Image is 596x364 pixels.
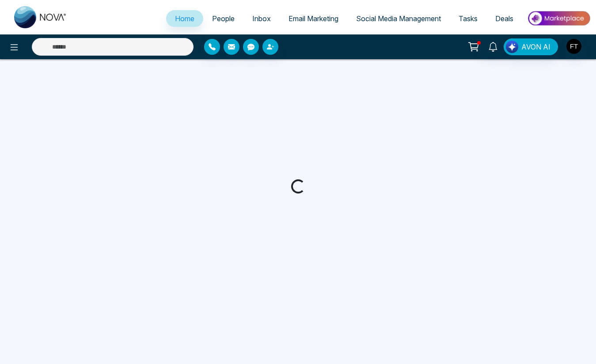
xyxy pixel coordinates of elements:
[280,10,347,27] a: Email Marketing
[243,10,280,27] a: Inbox
[495,14,513,23] span: Deals
[289,14,338,23] span: Email Marketing
[504,38,558,55] button: AVON AI
[166,10,203,27] a: Home
[212,14,235,23] span: People
[175,14,194,23] span: Home
[506,41,518,53] img: Lead Flow
[14,6,67,28] img: Nova CRM Logo
[347,10,450,27] a: Social Media Management
[527,8,591,28] img: Market-place.gif
[356,14,441,23] span: Social Media Management
[252,14,271,23] span: Inbox
[521,42,550,52] span: AVON AI
[566,39,581,54] img: User Avatar
[203,10,243,27] a: People
[486,10,522,27] a: Deals
[450,10,486,27] a: Tasks
[459,14,478,23] span: Tasks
